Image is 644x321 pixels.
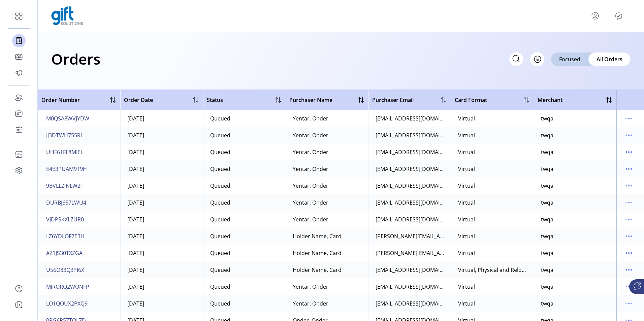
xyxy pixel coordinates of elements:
div: [EMAIL_ADDRESS][DOMAIN_NAME] [376,182,444,190]
div: twqa [541,148,553,156]
div: Holder Name, Card [293,232,342,240]
div: twqa [541,165,553,173]
span: Purchaser Email [372,96,414,104]
div: Yentar, Onder [293,182,328,190]
img: logo [51,6,83,25]
div: Yentar, Onder [293,199,328,207]
h1: Orders [51,47,100,71]
div: Yentar, Onder [293,148,328,156]
div: [PERSON_NAME][EMAIL_ADDRESS][DOMAIN_NAME] [376,249,444,257]
div: Queued [210,148,230,156]
div: twqa [541,299,553,308]
div: Yentar, Onder [293,131,328,139]
span: AZ1JS30TXZGA [46,249,83,257]
span: UHF61FL8MIEL [46,148,83,156]
button: menu [623,113,634,124]
div: Yentar, Onder [293,215,328,223]
div: Queued [210,266,230,274]
div: Queued [210,114,230,122]
div: Virtual [458,249,475,257]
span: E4E3PUAM9T9H [46,165,87,173]
span: U56O83Q3PI6X [46,266,84,274]
td: [DATE] [120,144,203,160]
div: [EMAIL_ADDRESS][DOMAIN_NAME] [376,215,444,223]
td: [DATE] [120,261,203,278]
button: menu [623,264,634,275]
span: LO1QOUX2PXQ9 [46,299,88,308]
span: M0QSA8WVJYDW [46,114,89,122]
div: [EMAIL_ADDRESS][DOMAIN_NAME] [376,199,444,207]
div: [EMAIL_ADDRESS][DOMAIN_NAME] [376,148,444,156]
div: Virtual [458,182,475,190]
div: Queued [210,215,230,223]
td: [DATE] [120,194,203,211]
div: [EMAIL_ADDRESS][DOMAIN_NAME] [376,165,444,173]
button: menu [623,130,634,141]
div: Yentar, Onder [293,165,328,173]
div: Queued [210,131,230,139]
td: [DATE] [120,177,203,194]
div: Virtual [458,199,475,207]
div: Queued [210,182,230,190]
div: twqa [541,114,553,122]
div: Holder Name, Card [293,266,342,274]
span: Merchant [538,96,562,104]
div: Virtual [458,114,475,122]
div: Queued [210,232,230,240]
div: twqa [541,182,553,190]
div: twqa [541,249,553,257]
div: Yentar, Onder [293,299,328,308]
div: twqa [541,131,553,139]
button: menu [623,248,634,258]
div: twqa [541,283,553,291]
td: [DATE] [120,160,203,177]
span: Focused [559,55,580,63]
div: Virtual [458,131,475,139]
div: Queued [210,165,230,173]
div: twqa [541,199,553,207]
div: Virtual [458,232,475,240]
button: M0QSA8WVJYDW [45,113,91,124]
button: menu [623,281,634,292]
div: Queued [210,283,230,291]
span: 9BVLLZINLW2T [46,182,84,190]
div: [PERSON_NAME][EMAIL_ADDRESS][DOMAIN_NAME] [376,232,444,240]
button: Filter Button [530,52,544,66]
span: Purchaser Name [289,96,332,104]
div: Queued [210,249,230,257]
button: JJ3DTWH755RL [45,130,85,141]
td: [DATE] [120,228,203,245]
button: menu [623,164,634,174]
button: LO1QOUX2PXQ9 [45,298,89,309]
button: U56O83Q3PI6X [45,264,86,275]
div: twqa [541,232,553,240]
div: twqa [541,215,553,223]
div: Yentar, Onder [293,283,328,291]
div: All Orders [588,52,631,66]
span: JJ3DTWH755RL [46,131,83,139]
div: Focused [551,52,588,66]
button: AZ1JS30TXZGA [45,248,84,258]
div: [EMAIL_ADDRESS][DOMAIN_NAME] [376,131,444,139]
div: [EMAIL_ADDRESS][DOMAIN_NAME] [376,283,444,291]
div: Virtual, Physical and Reload [458,266,527,274]
button: E4E3PUAM9T9H [45,164,88,174]
td: [DATE] [120,295,203,312]
span: Order Date [124,96,153,104]
div: Queued [210,199,230,207]
td: [DATE] [120,245,203,261]
div: Virtual [458,148,475,156]
button: 9BVLLZINLW2T [45,180,85,191]
button: menu [623,231,634,242]
button: menu [623,147,634,157]
button: menu [623,298,634,309]
button: menu [623,180,634,191]
button: menu [623,214,634,225]
div: twqa [541,266,553,274]
button: Publisher Panel [613,10,624,21]
td: [DATE] [120,211,203,228]
td: [DATE] [120,278,203,295]
span: Status [207,96,223,104]
div: Virtual [458,283,475,291]
div: [EMAIL_ADDRESS][DOMAIN_NAME] [376,114,444,122]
